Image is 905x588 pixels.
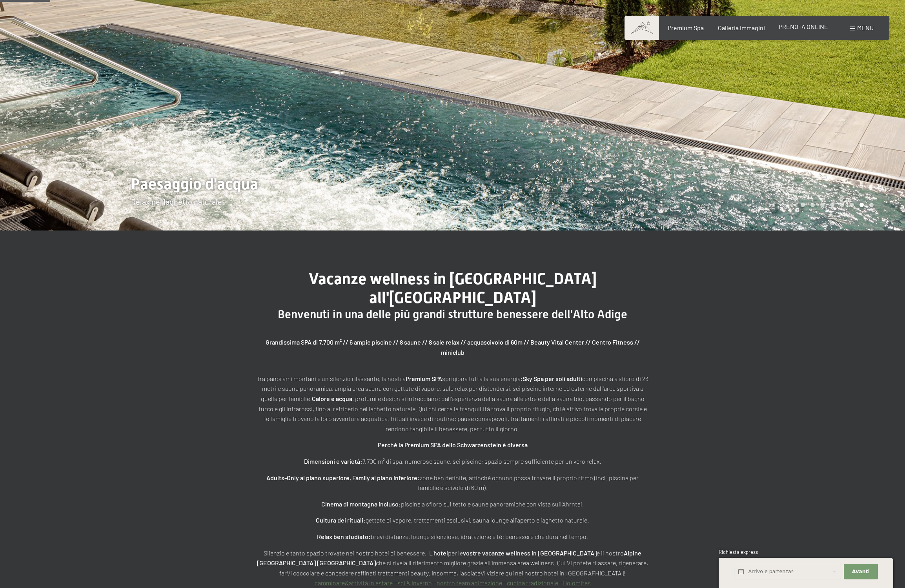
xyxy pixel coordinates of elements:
span: Avanti [852,568,870,575]
div: Carousel Page 3 [820,203,825,207]
strong: Sky Spa per soli adulti [523,375,582,382]
strong: Adults-Only al piano superiore, Family al piano inferiore: [266,474,420,481]
strong: Calore e acqua [312,395,352,402]
a: camminare&attività in estate [315,579,393,586]
p: piscina a sfioro sul tetto e saune panoramiche con vista sull'Ahrntal. [257,499,649,509]
div: Carousel Page 8 [869,203,874,207]
strong: Premium SPA [406,375,442,382]
span: Menu [857,24,874,31]
div: Carousel Page 4 [830,203,834,207]
strong: Cinema di montagna incluso: [321,500,401,508]
span: Vacanze wellness in [GEOGRAPHIC_DATA] all'[GEOGRAPHIC_DATA] [309,270,597,307]
p: 7.700 m² di spa, numerose saune, sei piscine: spazio sempre sufficiente per un vero relax. [257,456,649,466]
a: nostro team animazione [437,579,502,586]
button: Avanti [844,564,878,580]
strong: Dimensioni e varietà: [304,457,362,465]
a: Premium Spa [668,24,704,31]
a: Galleria immagini [718,24,765,31]
strong: vostre vacanze wellness in [GEOGRAPHIC_DATA] [463,549,597,557]
strong: Relax ben studiato: [317,533,371,540]
strong: Cultura dei rituali: [316,516,366,524]
span: Benvenuti in una delle più grandi strutture benessere dell'Alto Adige [278,307,627,321]
span: Richiesta express [719,549,758,555]
strong: hotel [433,549,448,557]
div: Carousel Page 5 [840,203,844,207]
div: Carousel Pagination [798,203,874,207]
div: Carousel Page 6 [850,203,854,207]
a: cucina tradizionale [507,579,558,586]
p: Silenzio e tanto spazio trovate nel nostro hotel di benessere. L’ per le è il nostro che si rivel... [257,548,649,588]
a: sci & inverno [397,579,432,586]
div: Carousel Page 2 [810,203,815,207]
div: Carousel Page 7 (Current Slide) [859,203,864,207]
strong: Perché la Premium SPA dello Schwarzenstein è diversa [378,441,528,448]
p: zone ben definite, affinché ognuno possa trovare il proprio ritmo (incl. piscina per famiglie e s... [257,473,649,493]
p: brevi distanze, lounge silenziose, idratazione e tè: benessere che dura nel tempo. [257,532,649,542]
div: Carousel Page 1 [801,203,805,207]
strong: Grandissima SPA di 7.700 m² // 6 ampie piscine // 8 saune // 8 sale relax // acquascivolo di 60m ... [266,338,640,356]
a: Dolomites [563,579,591,586]
a: PRENOTA ONLINE [779,23,828,30]
p: gettate di vapore, trattamenti esclusivi, sauna lounge all'aperto e laghetto naturale. [257,515,649,525]
p: Tra panorami montani e un silenzio rilassante, la nostra sprigiona tutta la sua energia: con pisc... [257,374,649,434]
